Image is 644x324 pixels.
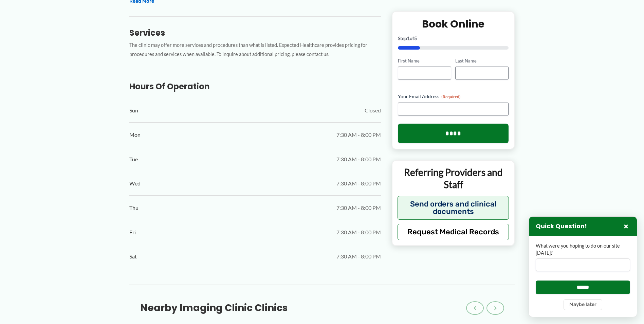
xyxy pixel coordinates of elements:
span: 7:30 AM - 8:00 PM [336,251,381,262]
span: Mon [129,130,141,140]
p: Referring Providers and Staff [398,166,509,191]
h3: Nearby Imaging Clinic Clinics [140,302,288,314]
h3: Quick Question! [536,222,587,230]
button: Close [622,222,630,230]
span: Closed [365,105,381,115]
label: Last Name [455,57,509,64]
h3: Hours of Operation [129,81,381,92]
span: › [494,304,497,312]
span: 7:30 AM - 8:00 PM [336,203,381,213]
label: Your Email Address [398,93,509,100]
button: Request Medical Records [398,223,509,240]
span: Sun [129,105,138,115]
button: Send orders and clinical documents [398,196,509,219]
button: ‹ [466,301,484,315]
span: 7:30 AM - 8:00 PM [336,178,381,188]
span: ‹ [474,304,476,312]
button: Maybe later [564,299,602,310]
span: 1 [407,35,410,41]
span: 7:30 AM - 8:00 PM [336,130,381,140]
span: Tue [129,154,138,164]
span: 7:30 AM - 8:00 PM [336,227,381,237]
span: Thu [129,203,139,213]
button: › [486,301,504,315]
p: The clinic may offer more services and procedures than what is listed. Expected Healthcare provid... [129,41,381,59]
h3: Services [129,28,381,38]
p: Step of [398,36,509,40]
span: 7:30 AM - 8:00 PM [336,154,381,164]
span: Sat [129,251,137,262]
label: What were you hoping to do on our site [DATE]? [536,242,630,256]
label: First Name [398,57,451,64]
h2: Book Online [398,17,509,30]
span: Fri [129,227,136,237]
span: Wed [129,178,141,188]
span: (Required) [441,94,461,99]
span: 5 [414,35,417,41]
